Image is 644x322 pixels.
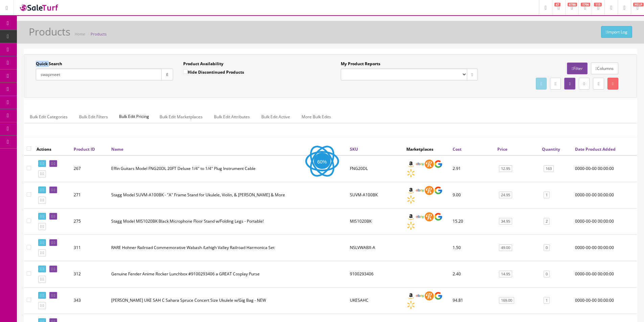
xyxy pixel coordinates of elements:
[109,234,347,261] td: RARE Hohner Railroad Commemorative Wabash /Lehigh Valley Railroad Harmonica Set
[350,146,358,152] a: SKU
[450,234,495,261] td: 1.50
[499,218,512,225] a: 34.95
[499,165,512,172] a: 12.95
[24,110,73,123] a: Bulk Edit Categories
[256,110,295,123] a: Bulk Edit Active
[499,271,512,278] a: 14.95
[425,186,434,195] img: reverb
[74,110,113,123] a: Bulk Edit Filters
[109,287,347,314] td: Luna UKE SAH C Sahara Spruce Concert Size Ukulele w/Gig Bag - NEW
[544,165,554,172] a: 163
[572,182,637,208] td: 0000-00-00 00:00:00
[71,261,109,287] td: 312
[341,61,380,67] label: My Product Reports
[434,186,443,195] img: google_shopping
[347,287,404,314] td: UKESAHC
[154,110,208,123] a: Bulk Edit Marketplaces
[601,26,632,38] a: Import Log
[499,192,512,199] a: 24.95
[542,146,560,152] a: Quantity
[594,3,602,6] span: 115
[450,155,495,182] td: 2.91
[71,287,109,314] td: 343
[406,186,415,195] img: amazon
[406,291,415,300] img: amazon
[406,195,415,204] img: walmart
[544,244,550,251] a: 0
[347,234,404,261] td: NSLVWABX-A
[581,3,590,6] span: 1796
[183,69,244,75] label: Hide Discontinued Products
[71,208,109,234] td: 275
[572,287,637,314] td: 0000-00-00 00:00:00
[544,218,550,225] a: 2
[29,26,70,37] h1: Products
[434,291,443,300] img: google_shopping
[567,63,587,74] a: Filter
[415,159,425,169] img: ebay
[450,208,495,234] td: 15.20
[209,110,255,123] a: Bulk Edit Attributes
[425,159,434,169] img: reverb
[554,3,560,6] span: 47
[425,291,434,300] img: reverb
[497,146,507,152] a: Price
[499,297,514,304] a: 169.00
[183,69,188,74] input: Hide Discontinued Products
[34,143,71,155] th: Actions
[425,212,434,221] img: reverb
[109,182,347,208] td: Stagg Model SUVM-A100BK - "A" Frame Stand for Ukulele, Violin, & Mandolin & More
[415,186,425,195] img: ebay
[347,155,404,182] td: FNG20DL
[572,234,637,261] td: 0000-00-00 00:00:00
[296,110,336,123] a: More Bulk Edits
[544,271,550,278] a: 0
[406,221,415,230] img: walmart
[109,208,347,234] td: Stagg Model MIS1020BK Black Microphone Floor Stand w/Folding Legs - Portable!
[633,3,644,6] span: HELP
[453,146,461,152] a: Cost
[450,261,495,287] td: 2.40
[591,63,618,74] a: Columns
[109,261,347,287] td: Genuine Fender Anime Rocker Lunchbox #9100293406 a GREAT Cosplay Purse
[450,287,495,314] td: 94.81
[572,261,637,287] td: 0000-00-00 00:00:00
[74,146,95,152] a: Product ID
[71,234,109,261] td: 311
[406,212,415,221] img: amazon
[114,110,154,123] span: Bulk Edit Pricing
[572,155,637,182] td: 0000-00-00 00:00:00
[406,169,415,178] img: walmart
[183,61,223,67] label: Product Availability
[109,155,347,182] td: Effin Guitars Model FNG20DL 20FT Deluxe 1/4" to 1/4" Plug Instrument Cable
[568,3,577,6] span: 6786
[111,146,123,152] a: Name
[499,244,512,251] a: 49.00
[75,31,85,36] a: Home
[71,182,109,208] td: 271
[36,61,62,67] label: Quick Search
[347,261,404,287] td: 9100293406
[415,291,425,300] img: ebay
[434,159,443,169] img: google_shopping
[36,69,162,80] input: Search
[347,208,404,234] td: MIS1020BK
[572,208,637,234] td: 0000-00-00 00:00:00
[544,297,550,304] a: 1
[347,182,404,208] td: SUVM-A100BK
[434,212,443,221] img: google_shopping
[404,143,450,155] th: Marketplaces
[19,3,59,12] img: SaleTurf
[406,300,415,309] img: walmart
[71,155,109,182] td: 267
[575,146,616,152] a: Date Product Added
[91,31,106,36] a: Products
[406,159,415,169] img: amazon
[544,192,550,199] a: 1
[415,212,425,221] img: ebay
[450,182,495,208] td: 9.00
